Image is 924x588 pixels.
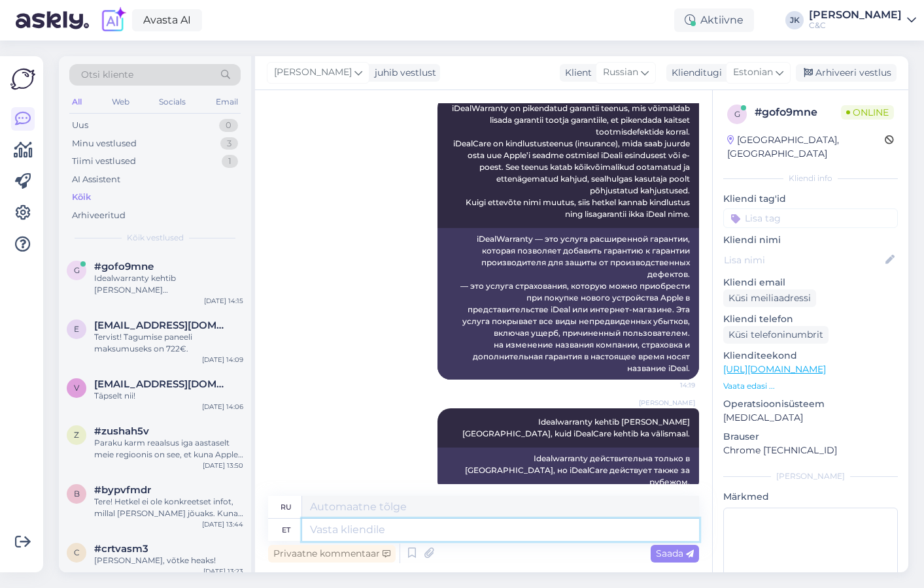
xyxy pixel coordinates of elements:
div: 0 [219,119,238,132]
p: [MEDICAL_DATA] [723,411,898,425]
span: v [74,383,79,393]
span: #gofo9mne [94,261,154,272]
div: Arhiveeritud [72,209,126,222]
p: Brauser [723,430,898,444]
div: Arhiveeri vestlus [796,64,897,82]
a: Avasta AI [132,9,202,31]
div: Idealwarranty kehtib [PERSON_NAME] [GEOGRAPHIC_DATA], kuid iDealCare kehtib ka välismaal. [94,272,243,296]
div: Uus [72,119,88,132]
div: Web [109,93,132,110]
p: Kliendi telefon [723,312,898,326]
span: g [734,109,740,119]
div: Socials [156,93,188,110]
span: Online [841,105,894,120]
div: [DATE] 13:50 [203,461,243,470]
p: Vaata edasi ... [723,380,898,392]
span: vitales1993@gmail.com [94,378,230,390]
span: [PERSON_NAME] [639,398,695,408]
div: Küsi telefoninumbrit [723,326,829,344]
span: 14:19 [646,380,695,390]
div: Täpselt nii! [94,390,243,402]
div: Kliendi info [723,172,898,184]
div: [DATE] 14:15 [204,296,243,306]
div: Privaatne kommentaar [268,545,396,563]
div: AI Assistent [72,173,120,186]
p: Klienditeekond [723,349,898,363]
div: [DATE] 14:06 [202,402,243,412]
div: [PERSON_NAME], võtke heaks! [94,555,243,566]
span: Estonian [733,65,773,80]
div: Tervist! Tagumise paneeli maksumuseks on 722€. [94,331,243,355]
p: Märkmed [723,490,898,504]
div: # gofo9mne [755,105,841,120]
p: Kliendi tag'id [723,192,898,206]
div: Email [213,93,241,110]
a: [URL][DOMAIN_NAME] [723,363,826,375]
div: [PERSON_NAME] [809,10,902,20]
span: edi99.fjodorov@gmail.com [94,319,230,331]
span: Otsi kliente [81,68,133,82]
span: Saada [656,547,694,559]
input: Lisa nimi [724,253,883,267]
img: Askly Logo [10,67,35,91]
div: C&C [809,20,902,31]
div: Kõik [72,191,91,204]
div: [DATE] 13:23 [203,566,243,576]
span: #zushah5v [94,425,149,437]
div: All [69,93,84,110]
div: JK [785,11,804,29]
span: Kõik vestlused [127,232,184,244]
div: [DATE] 13:44 [202,519,243,529]
div: Idealwarranty действительна только в [GEOGRAPHIC_DATA], но iDealCare действует также за рубежом. [437,448,699,493]
input: Lisa tag [723,208,898,228]
div: Aktiivne [674,8,754,32]
span: e [74,324,79,334]
div: et [282,519,290,541]
div: Paraku karm reaalsus iga aastaselt meie regioonis on see, et kuna Apple eraldab suurema kogustes ... [94,437,243,461]
div: Klient [560,66,592,80]
span: Russian [603,65,638,80]
span: Idealwarranty kehtib [PERSON_NAME] [GEOGRAPHIC_DATA], kuid iDealCare kehtib ka välismaal. [462,417,692,438]
p: Chrome [TECHNICAL_ID] [723,444,898,457]
div: 1 [222,155,238,168]
div: [DATE] 14:09 [202,355,243,365]
div: Klienditugi [666,66,722,80]
span: b [74,489,80,498]
span: [PERSON_NAME] [274,65,352,80]
p: Operatsioonisüsteem [723,397,898,411]
span: #bypvfmdr [94,484,151,496]
div: Minu vestlused [72,137,137,150]
div: ru [281,496,292,518]
div: Tere! Hetkel ei ole konkreetset infot, millal [PERSON_NAME] jõuaks. Kuna eeltellimusi on palju ja... [94,496,243,519]
p: Kliendi nimi [723,233,898,247]
div: iDealWarranty — это услуга расширенной гарантии, которая позволяет добавить гарантию к гарантии п... [437,228,699,380]
div: [GEOGRAPHIC_DATA], [GEOGRAPHIC_DATA] [727,133,885,161]
div: Tiimi vestlused [72,155,136,168]
span: z [74,430,79,440]
div: Küsi meiliaadressi [723,289,816,307]
span: iDealWarranty on pikendatud garantii teenus, mis võimaldab lisada garantii tootja garantiile, et ... [452,103,692,219]
div: [PERSON_NAME] [723,470,898,482]
span: g [74,265,80,275]
div: 3 [220,137,238,150]
img: explore-ai [99,7,127,34]
span: c [74,547,80,557]
a: [PERSON_NAME]C&C [809,10,916,31]
div: juhib vestlust [369,66,436,80]
p: Kliendi email [723,276,898,289]
span: #crtvasm3 [94,543,148,555]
